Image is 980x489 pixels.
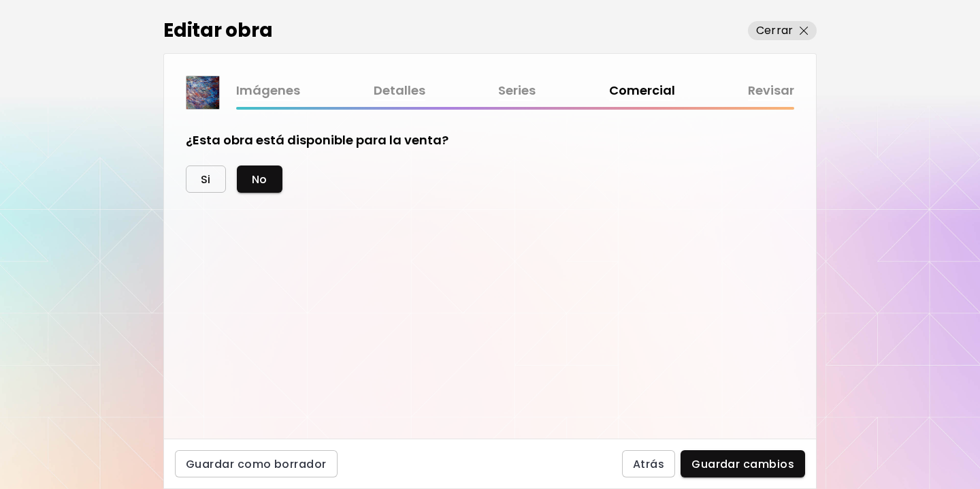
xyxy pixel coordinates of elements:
button: Guardar como borrador [175,450,338,477]
img: thumbnail [186,76,219,109]
button: Guardar cambios [681,450,805,477]
a: Imágenes [236,81,300,101]
a: Detalles [374,81,425,101]
span: No [252,172,267,187]
button: No [237,165,282,193]
a: Series [498,81,536,101]
a: Revisar [748,81,794,101]
button: Atrás [622,450,675,477]
h5: ¿Esta obra está disponible para la venta? [186,131,448,149]
span: Guardar cambios [691,457,794,471]
span: Si [201,172,211,187]
span: Guardar como borrador [186,457,327,471]
button: Si [186,165,226,193]
span: Atrás [633,457,664,471]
